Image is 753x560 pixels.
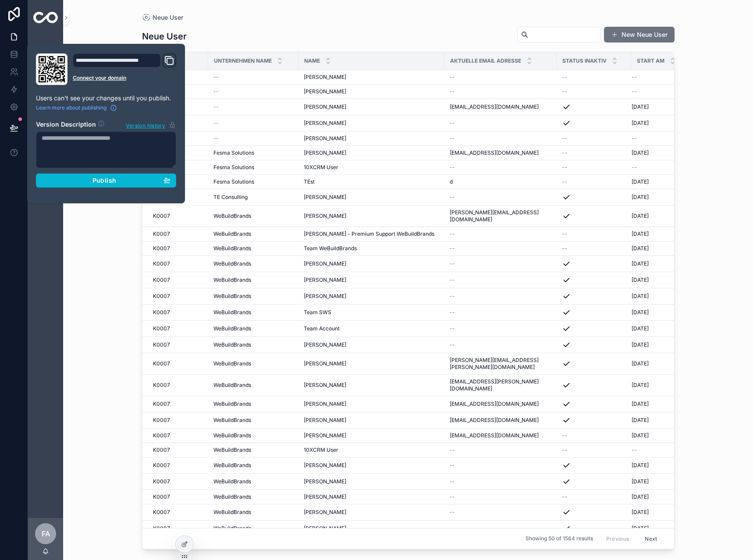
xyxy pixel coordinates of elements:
[450,417,551,424] a: [EMAIL_ADDRESS][DOMAIN_NAME]
[304,509,439,516] a: [PERSON_NAME]
[153,213,170,220] span: K0007
[213,120,293,127] a: --
[632,462,649,469] span: [DATE]
[562,74,626,81] a: --
[213,417,251,424] span: WeBuildBrands
[213,213,251,220] span: WeBuildBrands
[213,360,251,367] span: WeBuildBrands
[213,432,251,439] span: WeBuildBrands
[33,12,58,23] img: App logo
[632,478,649,485] span: [DATE]
[304,103,346,110] span: [PERSON_NAME]
[450,447,455,454] span: --
[632,230,649,237] span: [DATE]
[450,293,455,300] span: --
[632,432,649,439] span: [DATE]
[213,164,293,171] a: Fesma Solutions
[213,103,219,110] span: --
[450,74,551,81] a: --
[153,509,170,516] span: K0007
[213,103,293,110] a: --
[632,135,690,142] a: --
[304,276,439,284] a: [PERSON_NAME]
[304,260,439,267] a: [PERSON_NAME]
[213,178,254,185] span: Fesma Solutions
[304,213,439,220] a: [PERSON_NAME]
[450,478,455,485] span: --
[450,276,551,284] a: --
[304,341,346,348] span: [PERSON_NAME]
[304,149,439,156] a: [PERSON_NAME]
[450,103,539,110] span: [EMAIL_ADDRESS][DOMAIN_NAME]
[125,120,176,130] button: Version history
[632,401,649,408] span: [DATE]
[153,493,170,500] span: K0007
[304,382,439,389] a: [PERSON_NAME]
[450,462,455,469] span: --
[213,88,293,95] a: --
[304,493,439,500] a: [PERSON_NAME]
[213,230,251,237] span: WeBuildBrands
[213,74,219,81] span: --
[304,178,315,185] span: TEst
[450,88,455,95] span: --
[153,401,170,408] span: K0007
[562,88,567,95] span: --
[213,341,293,348] a: WeBuildBrands
[450,478,551,485] a: --
[632,417,690,424] a: [DATE]
[213,213,293,220] a: WeBuildBrands
[562,432,626,439] a: --
[632,432,690,439] a: [DATE]
[450,245,551,252] a: --
[632,194,649,201] span: [DATE]
[632,509,649,516] span: [DATE]
[213,382,293,389] a: WeBuildBrands
[450,417,539,424] span: [EMAIL_ADDRESS][DOMAIN_NAME]
[450,135,455,142] span: --
[562,432,567,439] span: --
[632,360,649,367] span: [DATE]
[213,478,293,485] a: WeBuildBrands
[153,360,170,367] span: K0007
[632,341,690,348] a: [DATE]
[450,325,455,332] span: --
[153,213,203,220] a: K0007
[304,164,439,171] a: 10XCRM User
[213,194,248,201] span: TE Consulting
[304,309,331,316] span: Team SWS
[213,341,251,348] span: WeBuildBrands
[450,432,539,439] span: [EMAIL_ADDRESS][DOMAIN_NAME]
[213,493,293,500] a: WeBuildBrands
[153,478,203,485] a: K0007
[562,178,567,185] span: --
[562,74,567,81] span: --
[304,432,346,439] span: [PERSON_NAME]
[153,309,170,316] span: K0007
[632,462,690,469] a: [DATE]
[450,493,551,500] a: --
[562,245,626,252] a: --
[632,178,649,185] span: [DATE]
[304,260,346,267] span: [PERSON_NAME]
[632,88,690,95] a: --
[450,276,455,284] span: --
[153,401,203,408] a: K0007
[213,164,254,171] span: Fesma Solutions
[304,120,346,127] span: [PERSON_NAME]
[304,462,439,469] a: [PERSON_NAME]
[153,245,170,252] span: K0007
[450,341,551,348] a: --
[632,478,690,485] a: [DATE]
[213,178,293,185] a: Fesma Solutions
[213,194,293,201] a: TE Consulting
[632,493,649,500] span: [DATE]
[450,74,455,81] span: --
[304,88,346,95] span: [PERSON_NAME]
[153,230,203,237] a: K0007
[562,164,626,171] a: --
[450,357,551,371] a: [PERSON_NAME][EMAIL_ADDRESS][PERSON_NAME][DOMAIN_NAME]
[450,447,551,454] a: --
[153,462,203,469] a: K0007
[153,447,203,454] a: K0007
